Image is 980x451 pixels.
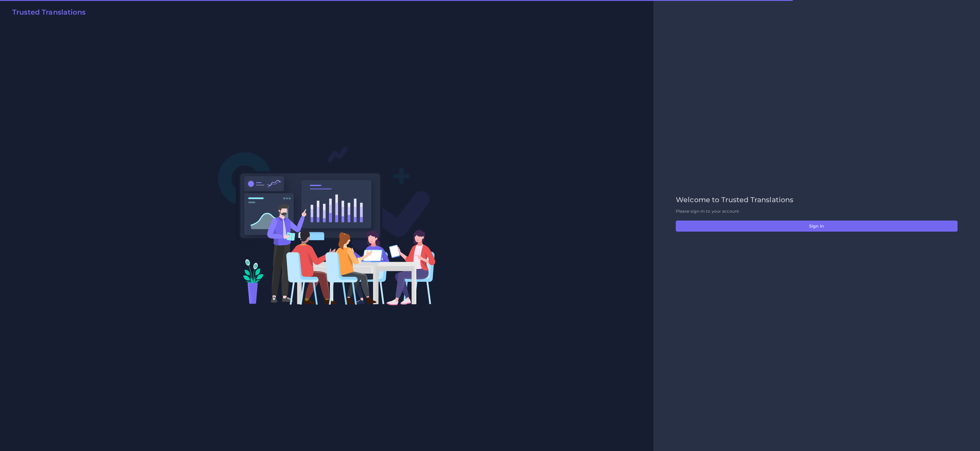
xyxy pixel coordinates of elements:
[676,196,958,204] h2: Welcome to Trusted Translations
[12,8,85,17] h2: Trusted Translations
[676,208,958,214] p: Please sign-in to your account
[8,8,85,19] a: Trusted Translations
[218,146,436,305] img: Login V2
[676,221,958,232] button: Sign in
